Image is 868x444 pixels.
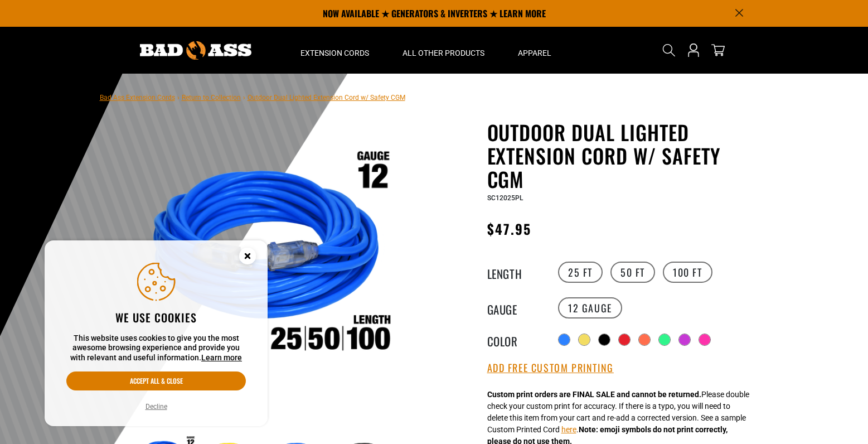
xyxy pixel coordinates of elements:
a: Learn more [201,353,242,362]
button: Decline [142,401,171,412]
label: 100 FT [663,262,712,283]
span: › [243,94,245,102]
h2: We use cookies [66,310,246,325]
span: Extension Cords [300,48,369,58]
legend: Color [487,332,543,347]
button: here [561,424,576,436]
legend: Length [487,265,543,279]
h1: Outdoor Dual Lighted Extension Cord w/ Safety CGM [487,120,760,191]
strong: Custom print orders are FINAL SALE and cannot be returned. [487,390,701,399]
label: 50 FT [610,262,655,283]
summary: Search [660,41,678,59]
span: Apparel [518,48,551,58]
span: $47.95 [487,219,531,239]
span: SC12025PL [487,194,523,202]
span: › [177,94,180,102]
summary: Extension Cords [284,27,386,74]
aside: Cookie Consent [45,240,268,427]
span: Outdoor Dual Lighted Extension Cord w/ Safety CGM [248,94,405,102]
legend: Gauge [487,301,543,315]
button: Add Free Custom Printing [487,362,614,374]
span: All Other Products [403,48,484,58]
a: Bad Ass Extension Cords [100,94,175,102]
nav: breadcrumbs [100,90,405,104]
button: Accept all & close [66,371,246,390]
summary: Apparel [501,27,568,74]
a: Return to Collection [182,94,241,102]
label: 25 FT [558,262,603,283]
summary: All Other Products [386,27,501,74]
img: Bad Ass Extension Cords [140,41,251,60]
p: This website uses cookies to give you the most awesome browsing experience and provide you with r... [66,334,246,363]
label: 12 Gauge [558,297,622,318]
